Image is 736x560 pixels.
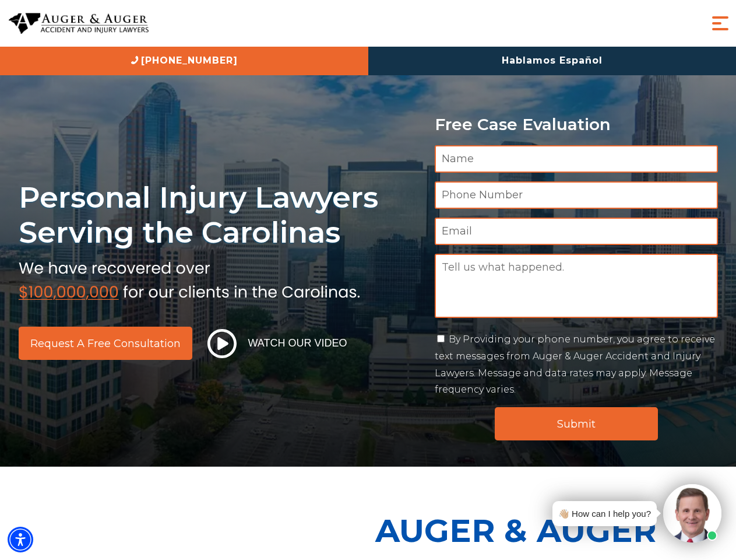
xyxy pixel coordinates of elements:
[19,327,192,360] a: Request a Free Consultation
[9,13,149,34] img: Auger & Auger Accident and Injury Lawyers Logo
[709,12,732,35] button: Menu
[8,527,33,552] div: Accessibility Menu
[495,407,658,440] input: Submit
[435,334,715,395] label: By Providing your phone number, you agree to receive text messages from Auger & Auger Accident an...
[375,502,730,559] p: Auger & Auger
[435,218,718,245] input: Email
[435,116,718,134] p: Free Case Evaluation
[19,180,421,250] h1: Personal Injury Lawyers Serving the Carolinas
[30,338,181,349] span: Request a Free Consultation
[19,256,360,300] img: sub text
[435,181,718,209] input: Phone Number
[204,328,351,359] button: Watch Our Video
[558,506,651,521] div: 👋🏼 How can I help you?
[663,484,721,542] img: Intaker widget Avatar
[435,145,718,173] input: Name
